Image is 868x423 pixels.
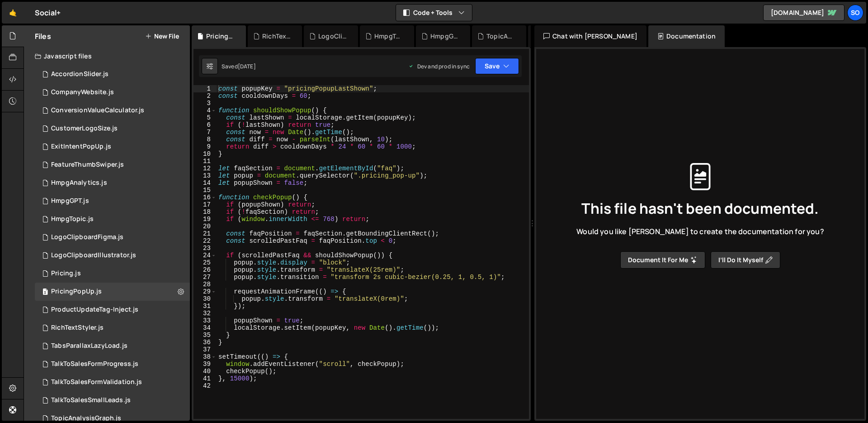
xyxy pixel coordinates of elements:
div: Documentation [648,25,725,47]
div: Saved [222,62,256,70]
div: 10 [193,150,217,158]
div: 2 [193,92,217,100]
div: 15116/40766.js [35,138,190,156]
div: 18 [193,208,217,216]
div: TalkToSalesSmallLeads.js [51,396,131,404]
div: HmpgGPT.js [51,197,89,205]
div: RichTextStyler.js [51,324,104,332]
div: CustomerLogoSize.js [51,125,118,133]
div: [DATE] [238,62,256,70]
div: HmpgAnalytics.js [51,179,107,187]
div: 39 [193,361,217,368]
div: 15116/40695.js [35,301,190,319]
div: 12 [193,165,217,172]
div: LogoClipboardIllustrator.js [51,251,136,260]
div: ConversionValueCalculator.js [51,106,144,115]
div: 11 [193,158,217,165]
div: LogoClipboardIllustrator.js [318,32,347,41]
div: Chat with [PERSON_NAME] [534,25,646,47]
div: 14 [193,179,217,187]
div: ProductUpdateTag-Inject.js [51,306,138,314]
div: 42 [193,382,217,389]
div: 28 [193,281,217,288]
div: 15116/40701.js [35,156,190,174]
div: 4 [193,107,217,114]
div: TopicAnalysisGraph.js [486,32,515,41]
div: 7 [193,129,217,136]
div: 32 [193,310,217,317]
div: 24 [193,252,217,259]
div: 9 [193,143,217,150]
div: Dev and prod in sync [408,62,470,70]
div: RichTextStyler.js [262,32,291,41]
div: 6 [193,121,217,129]
div: ExitIntentPopUp.js [51,143,111,151]
div: 41 [193,375,217,382]
div: 37 [193,346,217,353]
div: LogoClipboardFigma.js [51,233,123,241]
h2: Files [35,31,51,41]
div: 31 [193,303,217,310]
div: 26 [193,266,217,274]
div: AccordionSlider.js [51,70,108,78]
div: 27 [193,274,217,281]
div: TalkToSalesFormProgress.js [51,360,138,368]
div: Social+ [35,7,61,18]
div: 15 [193,187,217,194]
div: FeatureThumbSwiper.js [51,161,124,169]
div: 16 [193,194,217,201]
div: 15116/41115.js [35,65,190,83]
div: 15116/40353.js [35,120,190,138]
div: 13 [193,172,217,179]
div: 17 [193,201,217,208]
div: 35 [193,332,217,339]
div: 3 [193,100,217,107]
a: So [847,5,863,21]
div: 15116/40702.js [35,174,190,192]
div: 33 [193,317,217,324]
div: TabsParallaxLazyLoad.js [51,342,127,350]
div: HmpgGPT.js [430,32,459,41]
div: 20 [193,223,217,230]
div: 15116/40948.js [35,391,190,409]
a: 🤙 [2,2,24,24]
div: 22 [193,237,217,245]
button: Document it for me [620,251,705,269]
div: 15116/39536.js [35,337,190,355]
div: 40 [193,368,217,375]
button: New File [145,33,179,40]
div: 29 [193,288,217,295]
div: 34 [193,324,217,332]
div: 15116/42838.js [35,246,190,264]
div: TopicAnalysisGraph.js [51,414,121,423]
div: 15116/40946.js [35,101,190,120]
div: 23 [193,245,217,252]
div: 15116/41316.js [35,355,190,373]
div: 38 [193,353,217,361]
div: 15116/40349.js [35,83,190,101]
div: 15116/45407.js [35,283,190,301]
div: HmpgTopic.js [374,32,403,41]
div: TalkToSalesFormValidation.js [51,378,142,386]
div: 15116/40952.js [35,373,190,391]
div: 19 [193,216,217,223]
div: Pricing.js [51,269,81,278]
span: This file hasn't been documented. [581,201,819,216]
span: Would you like [PERSON_NAME] to create the documentation for you? [576,226,824,236]
div: CompanyWebsite.js [51,88,114,96]
a: [DOMAIN_NAME] [763,5,844,21]
span: 3 [42,289,48,296]
div: 15116/45334.js [35,319,190,337]
div: PricingPopUp.js [206,32,235,41]
div: 15116/41820.js [35,210,190,228]
div: PricingPopUp.js [51,288,102,296]
button: I’ll do it myself [711,251,780,269]
div: HmpgTopic.js [51,215,94,223]
div: 1 [193,85,217,92]
div: 8 [193,136,217,143]
div: 15116/41430.js [35,192,190,210]
div: Javascript files [24,47,190,65]
div: 21 [193,230,217,237]
div: 5 [193,114,217,121]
